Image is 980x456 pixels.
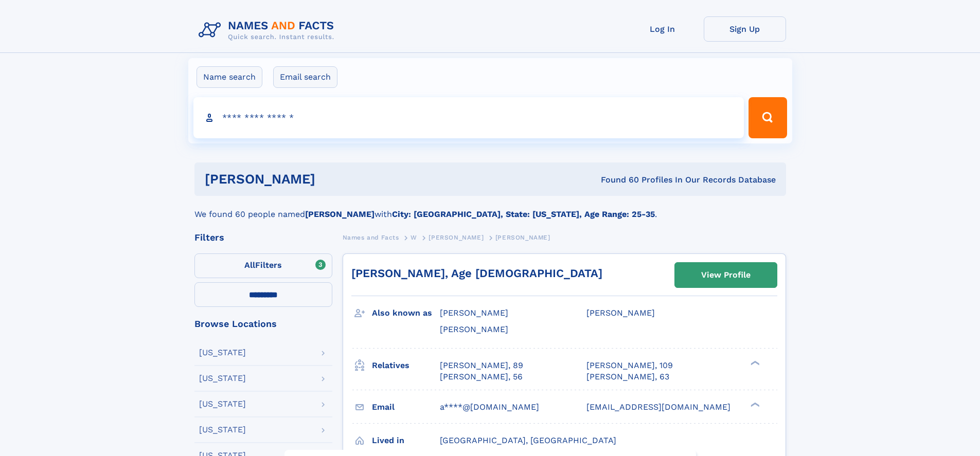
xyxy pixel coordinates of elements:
div: [US_STATE] [199,400,246,408]
button: Search Button [749,97,787,138]
a: Names and Facts [343,231,399,244]
a: View Profile [675,263,777,287]
a: W [411,231,417,244]
span: [PERSON_NAME] [440,308,508,318]
b: City: [GEOGRAPHIC_DATA], State: [US_STATE], Age Range: 25-35 [392,209,655,219]
input: search input [193,97,744,138]
a: [PERSON_NAME], Age [DEMOGRAPHIC_DATA] [351,267,602,280]
label: Filters [194,253,332,278]
span: [GEOGRAPHIC_DATA], [GEOGRAPHIC_DATA] [440,435,616,445]
a: [PERSON_NAME], 56 [440,371,523,382]
img: Logo Names and Facts [194,16,343,44]
a: [PERSON_NAME], 109 [586,360,673,371]
div: [US_STATE] [199,349,246,357]
h3: Lived in [372,432,440,449]
div: Found 60 Profiles In Our Records Database [458,174,776,186]
a: [PERSON_NAME] [429,231,484,244]
h3: Relatives [372,357,440,374]
div: [US_STATE] [199,426,246,434]
span: [PERSON_NAME] [586,308,655,318]
label: Name search [197,66,262,88]
span: [PERSON_NAME] [440,324,508,334]
div: Browse Locations [194,319,332,329]
div: ❯ [748,359,760,366]
div: Filters [194,233,332,242]
b: [PERSON_NAME] [305,209,375,219]
label: Email search [273,66,337,88]
a: Sign Up [704,16,786,42]
span: All [244,260,255,270]
h1: [PERSON_NAME] [205,173,458,186]
div: View Profile [701,263,751,287]
span: W [411,234,417,241]
span: [PERSON_NAME] [429,234,484,241]
div: We found 60 people named with . [194,196,786,221]
h3: Also known as [372,304,440,322]
span: [PERSON_NAME] [495,234,550,241]
h3: Email [372,398,440,416]
a: [PERSON_NAME], 63 [586,371,669,382]
a: [PERSON_NAME], 89 [440,360,523,371]
div: [US_STATE] [199,374,246,382]
a: Log In [621,16,704,42]
span: [EMAIL_ADDRESS][DOMAIN_NAME] [586,402,730,412]
div: ❯ [748,401,760,408]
